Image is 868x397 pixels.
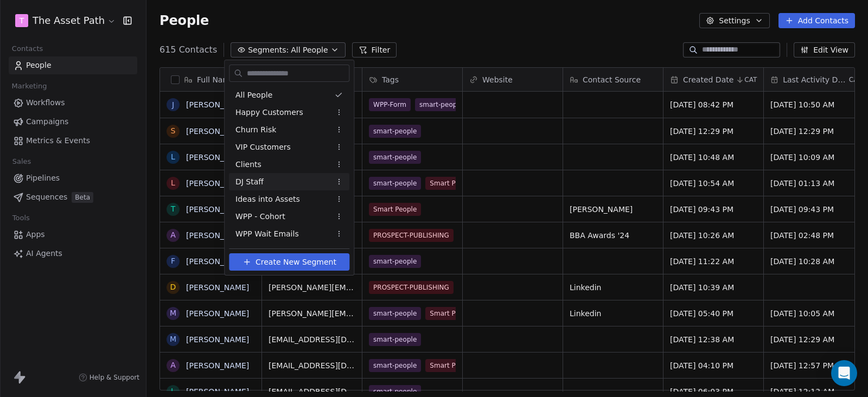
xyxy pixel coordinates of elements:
[235,124,276,136] span: Churn Risk
[235,89,272,101] span: All People
[229,253,349,271] button: Create New Segment
[235,176,264,188] span: DJ Staff
[235,228,299,240] span: WPP Wait Emails
[235,159,261,170] span: Clients
[235,142,291,153] span: VIP Customers
[256,257,336,268] span: Create New Segment
[235,194,300,205] span: Ideas into Assets
[235,107,303,118] span: Happy Customers
[235,211,285,222] span: WPP - Cohort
